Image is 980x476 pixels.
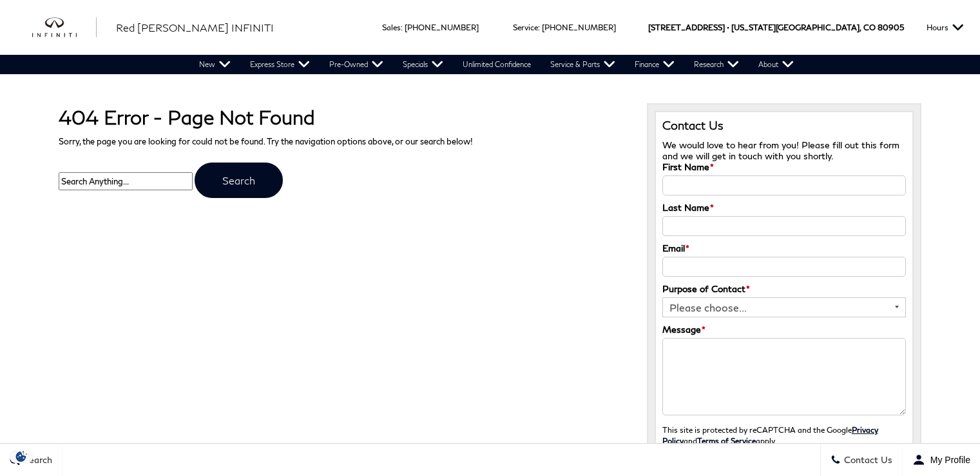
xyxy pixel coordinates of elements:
a: Finance [625,55,684,74]
a: [PHONE_NUMBER] [405,23,479,32]
a: Specials [393,55,453,74]
section: Click to Open Cookie Consent Modal [6,450,36,463]
div: Sorry, the page you are looking for could not be found. Try the navigation options above, or our ... [49,94,637,204]
span: Sales [382,23,401,32]
button: Open user profile menu [903,444,980,476]
a: [PHONE_NUMBER] [542,23,616,32]
input: Search Anything... [59,172,193,190]
a: Research [684,55,749,74]
span: My Profile [925,455,970,465]
span: We would love to hear from you! Please fill out this form and we will get in touch with you shortly. [662,139,899,161]
nav: Main Navigation [189,55,803,74]
a: Express Store [240,55,320,74]
a: Pre-Owned [320,55,393,74]
label: Email [662,243,689,253]
span: Service [513,23,538,32]
label: Message [662,324,706,335]
a: About [749,55,803,74]
a: Unlimited Confidence [453,55,541,74]
label: Purpose of Contact [662,283,750,294]
span: Contact Us [841,455,892,466]
span: Red [PERSON_NAME] INFINITI [116,21,274,34]
span: Search [20,455,52,466]
input: Search [195,163,283,198]
a: infiniti [32,17,97,38]
a: Terms of Service [697,436,756,445]
a: Red [PERSON_NAME] INFINITI [116,20,274,35]
a: [STREET_ADDRESS] • [US_STATE][GEOGRAPHIC_DATA], CO 80905 [648,23,904,32]
span: : [538,23,540,32]
img: INFINITI [32,17,97,38]
small: This site is protected by reCAPTCHA and the Google and apply. [662,425,878,445]
a: Service & Parts [541,55,625,74]
a: Privacy Policy [662,425,878,445]
span: : [401,23,403,32]
h3: Contact Us [662,119,906,133]
img: Opt-Out Icon [6,450,36,463]
label: Last Name [662,202,714,213]
label: First Name [662,161,714,172]
h1: 404 Error - Page Not Found [59,106,628,128]
a: New [189,55,240,74]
